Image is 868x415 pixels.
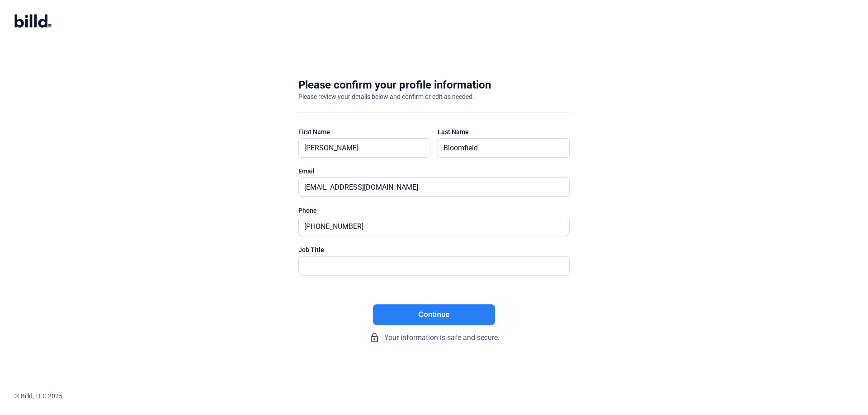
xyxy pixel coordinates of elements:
[438,127,570,136] div: Last Name
[298,245,570,254] div: Job Title
[298,206,570,215] div: Phone
[298,127,430,136] div: First Name
[299,217,559,236] input: (XXX) XXX-XXXX
[298,92,474,101] div: Please review your details below and confirm or edit as needed.
[369,332,380,343] mat-icon: lock_outline
[298,332,570,343] div: Your information is safe and secure.
[373,304,495,325] button: Continue
[298,167,570,176] div: Email
[298,78,491,92] div: Please confirm your profile information
[14,392,868,401] div: © Billd, LLC 2025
